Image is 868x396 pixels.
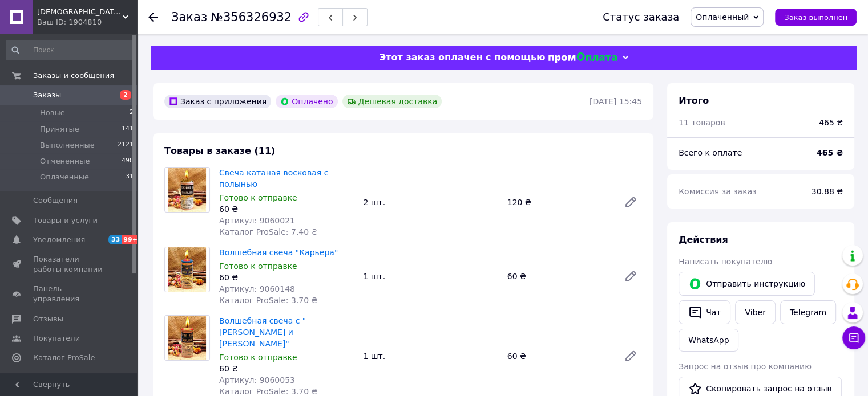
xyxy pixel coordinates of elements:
[219,168,328,189] a: Свеча катаная восковая с полынью
[784,13,847,22] span: Заказ выполнен
[168,316,206,360] img: Волшебная свеча с "Адам и Ева"
[358,194,502,210] div: 2 шт.
[819,117,843,128] div: 465 ₴
[679,362,812,371] span: Запрос на отзыв про компанию
[679,118,725,127] span: 11 товаров
[33,333,80,344] span: Покупатели
[33,90,61,100] span: Заказы
[122,156,134,166] span: 498
[219,262,297,271] span: Готово к отправке
[33,372,75,382] span: Аналитика
[33,254,106,275] span: Показатели работы компании
[619,265,642,288] a: Редактировать
[219,353,297,362] span: Готово к отправке
[164,145,275,156] span: Товары в заказе (11)
[40,156,90,166] span: Отмененные
[130,108,134,118] span: 2
[619,345,642,368] a: Редактировать
[358,348,502,364] div: 1 шт.
[679,187,757,196] span: Комиссия за заказ
[780,300,836,324] a: Telegram
[735,300,775,324] a: Viber
[33,284,106,304] span: Панель управления
[118,140,134,150] span: 2121
[679,272,815,296] button: Отправить инструкцию
[33,195,78,206] span: Сообщения
[33,71,114,81] span: Заказы и сообщения
[33,314,63,324] span: Отзывы
[219,316,306,348] a: Волшебная свеча с "[PERSON_NAME] и [PERSON_NAME]"
[219,387,317,396] span: Каталог ProSale: 3.70 ₴
[358,268,502,284] div: 1 шт.
[120,90,131,100] span: 2
[775,9,857,26] button: Заказ выполнен
[679,148,742,157] span: Всего к оплате
[164,95,271,108] div: Заказ с приложения
[219,296,317,305] span: Каталог ProSale: 3.70 ₴
[108,235,122,244] span: 33
[40,172,89,182] span: Оплаченные
[379,52,545,63] span: Этот заказ оплачен с помощью
[548,52,617,63] img: evopay logo
[122,124,134,134] span: 141
[33,235,85,245] span: Уведомления
[590,97,642,106] time: [DATE] 15:45
[40,108,65,118] span: Новые
[679,257,772,266] span: Написать покупателю
[37,17,137,27] div: Ваш ID: 1904810
[6,40,135,60] input: Поиск
[619,191,642,214] a: Редактировать
[812,187,843,196] span: 30.88 ₴
[126,172,134,182] span: 31
[603,11,679,23] div: Статус заказа
[211,10,292,24] span: №356326932
[679,95,709,106] span: Итого
[168,168,206,212] img: Свеча катаная восковая с полынью
[219,375,295,385] span: Артикул: 9060053
[171,10,207,24] span: Заказ
[342,95,442,108] div: Дешевая доставка
[33,215,98,226] span: Товары и услуги
[219,272,354,283] div: 60 ₴
[219,284,295,293] span: Артикул: 9060148
[696,13,749,22] span: Оплаченный
[40,124,79,134] span: Принятые
[40,140,95,150] span: Выполненные
[168,247,206,292] img: Волшебная свеча "Карьера"
[219,193,297,202] span: Готово к отправке
[842,326,865,349] button: Чат с покупателем
[219,248,338,257] a: Волшебная свеча "Карьера"
[679,234,728,245] span: Действия
[37,7,123,17] span: BUDDHA MIND | Езотеричний магазин
[122,235,140,244] span: 99+
[503,348,615,364] div: 60 ₴
[503,268,615,284] div: 60 ₴
[276,95,337,108] div: Оплачено
[679,300,730,324] button: Чат
[503,194,615,210] div: 120 ₴
[219,227,317,236] span: Каталог ProSale: 7.40 ₴
[148,11,158,23] div: Вернуться назад
[679,329,738,352] a: WhatsApp
[219,203,354,215] div: 60 ₴
[219,363,354,374] div: 60 ₴
[219,216,295,225] span: Артикул: 9060021
[817,148,843,157] b: 465 ₴
[33,353,95,363] span: Каталог ProSale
